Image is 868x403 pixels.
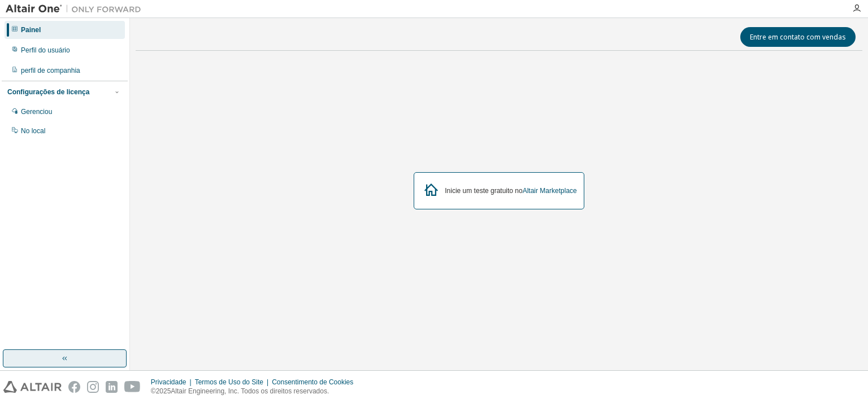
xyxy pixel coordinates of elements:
img: altair_logo.svg [3,381,62,393]
font: Gerenciou [21,108,52,116]
font: Painel [21,26,41,34]
font: Inicie um teste gratuito no [445,187,522,195]
font: perfil de companhia [21,67,80,75]
a: Altair Marketplace [523,187,577,195]
font: Altair Engineering, Inc. Todos os direitos reservados. [171,387,329,395]
font: Entre em contato com vendas [750,32,846,42]
button: Entre em contato com vendas [740,27,856,47]
font: 2025 [156,387,171,395]
img: instagram.svg [87,381,99,393]
font: No local [21,127,45,135]
img: Altair Um [6,3,147,15]
font: Configurações de licença [7,88,89,96]
font: Perfil do usuário [21,46,70,54]
font: Termos de Uso do Site [195,378,263,386]
img: youtube.svg [124,381,141,393]
font: © [151,387,156,395]
font: Privacidade [151,378,186,386]
img: facebook.svg [68,381,80,393]
font: Consentimento de Cookies [272,378,353,386]
img: linkedin.svg [106,381,118,393]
